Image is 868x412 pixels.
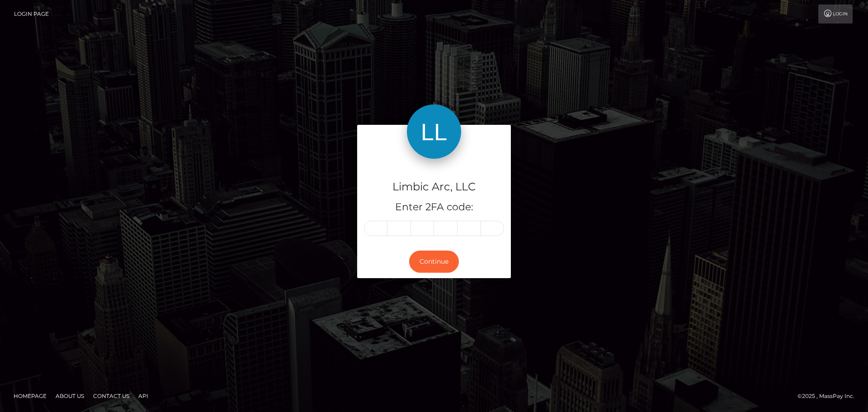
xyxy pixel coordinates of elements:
[797,391,861,401] div: © 2025 , MassPay Inc.
[10,389,50,403] a: Homepage
[14,5,49,24] a: Login Page
[409,251,459,273] button: Continue
[364,179,504,195] h4: Limbic Arc, LLC
[135,389,152,403] a: API
[52,389,88,403] a: About Us
[364,200,504,214] h5: Enter 2FA code:
[90,389,133,403] a: Contact Us
[818,5,853,24] a: Login
[407,104,461,159] img: Limbic Arc, LLC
